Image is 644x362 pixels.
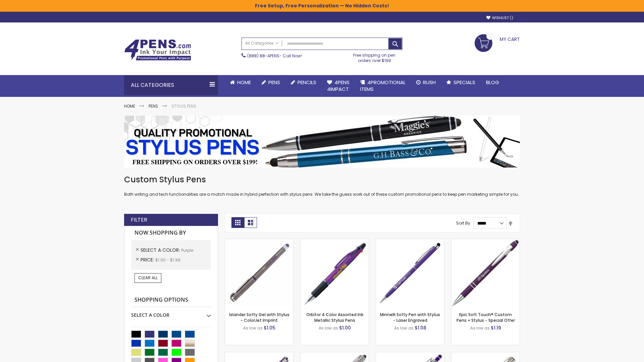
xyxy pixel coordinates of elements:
[229,312,289,323] a: Islander Softy Gel with Stylus - ColorJet Imprint
[301,239,369,307] img: Orbitor 4 Color Assorted Ink Metallic Stylus Pens-Purple
[247,53,279,59] a: (888) 88-4PENS
[181,247,193,253] span: Purple
[486,15,513,20] a: Wishlist
[301,239,369,244] a: Orbitor 4 Color Assorted Ink Metallic Stylus Pens-Purple
[423,79,436,86] span: Rush
[486,79,499,86] span: Blog
[451,239,520,244] a: 4P-MS8B-Purple
[457,312,515,323] a: Epic Soft Touch® Custom Pens + Stylus - Special Offer
[451,352,520,358] a: Tres-Chic Touch Pen - Standard Laser-Purple
[225,352,293,358] a: Avendale Velvet Touch Stylus Gel Pen-Purple
[138,275,158,281] span: Clear All
[124,116,520,168] img: Stylus Pens
[131,293,211,307] strong: Shopping Options
[124,174,520,197] div: Both writing and tech functionalities are a match made in hybrid perfection with stylus pens. We ...
[124,75,218,95] div: All Categories
[225,239,293,244] a: Islander Softy Gel with Stylus - ColorJet Imprint-Purple
[346,50,403,63] div: Free shipping on pen orders over $199
[491,324,501,331] span: $1.19
[131,307,211,318] div: Select A Color
[135,273,161,283] a: Clear All
[301,352,369,358] a: Tres-Chic with Stylus Metal Pen - Standard Laser-Purple
[225,75,256,90] a: Home
[394,325,414,331] span: As low as
[268,79,280,86] span: Pens
[306,312,363,323] a: Orbitor 4 Color Assorted Ink Metallic Stylus Pens
[441,75,481,90] a: Specials
[231,217,244,228] strong: Grid
[319,325,338,331] span: As low as
[237,79,251,86] span: Home
[131,216,147,224] strong: Filter
[451,239,520,307] img: 4P-MS8B-Purple
[322,75,355,97] a: 4Pens4impact
[141,247,181,253] span: Select A Color
[376,239,444,307] img: Minnelli Softy Pen with Stylus - Laser Engraved-Purple
[380,312,440,323] a: Minnelli Softy Pen with Stylus - Laser Engraved
[124,39,191,61] img: 4Pens Custom Pens and Promotional Products
[481,75,504,90] a: Blog
[327,79,350,93] span: 4Pens 4impact
[243,325,263,331] span: As low as
[411,75,441,90] a: Rush
[360,79,406,93] span: 4PROMOTIONAL ITEMS
[242,38,282,49] a: All Categories
[298,79,316,86] span: Pencils
[453,79,475,86] span: Specials
[355,75,411,97] a: 4PROMOTIONALITEMS
[456,220,470,226] label: Sort By
[415,324,426,331] span: $1.08
[155,257,180,263] span: $1.00 - $1.99
[124,103,135,109] a: Home
[376,352,444,358] a: Phoenix Softy with Stylus Pen - Laser-Purple
[376,239,444,244] a: Minnelli Softy Pen with Stylus - Laser Engraved-Purple
[141,256,155,263] span: Price
[285,75,322,90] a: Pencils
[264,324,275,331] span: $1.05
[247,53,302,59] span: - Call Now!
[339,324,351,331] span: $1.00
[171,103,196,109] strong: Stylus Pens
[225,239,293,307] img: Islander Softy Gel with Stylus - ColorJet Imprint-Purple
[149,103,158,109] a: Pens
[470,325,490,331] span: As low as
[245,41,279,46] span: All Categories
[124,174,520,185] h1: Custom Stylus Pens
[256,75,285,90] a: Pens
[131,226,211,240] strong: Now Shopping by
